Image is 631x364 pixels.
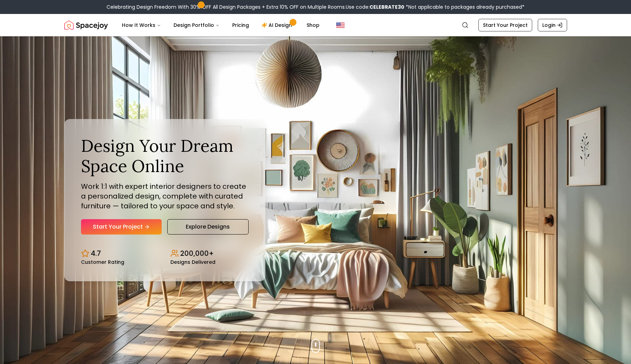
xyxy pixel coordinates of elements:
div: Celebrating Design Freedom With 30% OFF All Design Packages + Extra 10% OFF on Multiple Rooms. [107,3,524,10]
p: 200,000+ [180,248,214,258]
nav: Main [116,18,325,32]
a: Spacejoy [64,18,108,32]
button: How It Works [116,18,167,32]
img: Spacejoy Logo [64,18,108,32]
span: Use code: [346,3,404,10]
a: Login [538,19,567,31]
b: CELEBRATE30 [369,3,404,10]
p: Work 1:1 with expert interior designers to create a personalized design, complete with curated fu... [81,181,249,211]
a: Start Your Project [478,19,532,31]
small: Designs Delivered [170,260,215,265]
span: *Not applicable to packages already purchased* [404,3,524,10]
a: Shop [301,18,325,32]
a: Pricing [227,18,255,32]
a: AI Design [256,18,300,32]
p: 4.7 [91,248,101,258]
small: Customer Rating [81,260,124,265]
button: Design Portfolio [168,18,225,32]
a: Explore Designs [167,219,249,235]
nav: Global [64,14,567,36]
img: United States [336,21,345,29]
h1: Design Your Dream Space Online [81,136,249,176]
div: Design stats [81,243,249,265]
a: Start Your Project [81,219,162,235]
